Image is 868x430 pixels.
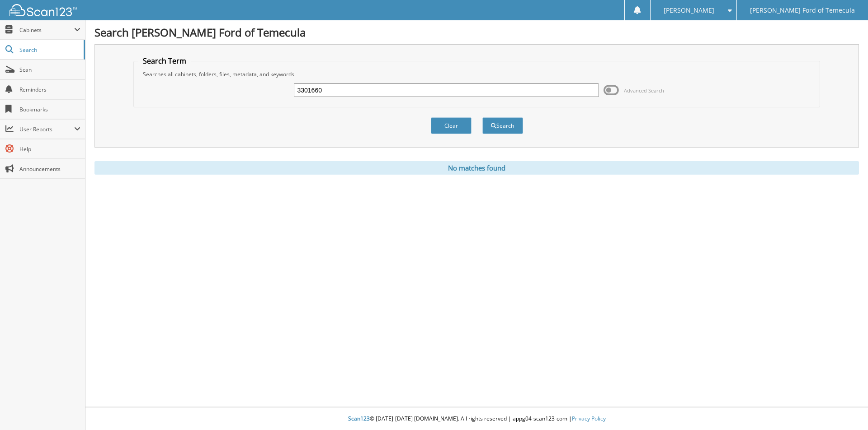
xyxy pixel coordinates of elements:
[94,25,859,40] h1: Search [PERSON_NAME] Ford of Temecula
[19,145,80,153] span: Help
[823,387,868,430] iframe: Chat Widget
[19,66,80,74] span: Scan
[664,8,714,13] span: [PERSON_NAME]
[138,70,816,78] div: Searches all cabinets, folders, files, metadata, and keywords
[19,106,80,113] span: Bookmarks
[750,8,855,13] span: [PERSON_NAME] Ford of Temecula
[19,125,74,133] span: User Reports
[19,165,80,173] span: Announcements
[572,415,606,422] a: Privacy Policy
[19,46,79,54] span: Search
[19,26,74,34] span: Cabinets
[94,161,859,175] div: No matches found
[19,86,80,93] span: Reminders
[85,408,868,430] div: © [DATE]-[DATE] [DOMAIN_NAME]. All rights reserved | appg04-scan123-com |
[482,117,523,134] button: Search
[431,117,472,134] button: Clear
[624,87,664,94] span: Advanced Search
[9,4,77,16] img: scan123-logo-white.svg
[348,415,370,422] span: Scan123
[138,56,191,66] legend: Search Term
